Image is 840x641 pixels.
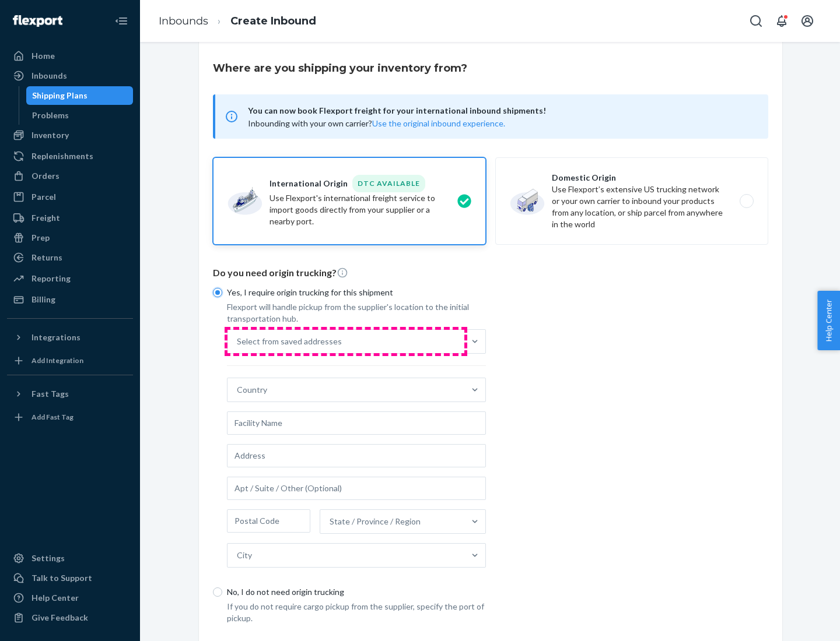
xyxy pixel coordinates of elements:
[227,301,486,325] p: Flexport will handle pickup from the supplier's location to the initial transportation hub.
[227,411,486,435] input: Facility Name
[7,351,133,370] a: Add Integration
[32,552,65,564] div: Settings
[227,586,486,598] p: No, I do not need origin trucking
[237,384,267,396] div: Country
[7,549,133,568] a: Settings
[32,294,55,305] div: Billing
[32,110,69,121] div: Problems
[237,336,342,347] div: Select from saved addresses
[7,328,133,347] button: Integrations
[7,569,133,587] a: Talk to Support
[7,66,133,85] a: Inbounds
[7,209,133,227] a: Freight
[227,601,486,624] p: If you do not require cargo pickup from the supplier, specify the port of pickup.
[7,188,133,206] a: Parcel
[32,388,69,400] div: Fast Tags
[770,9,793,33] button: Open notifications
[248,118,505,128] span: Inbounding with your own carrier?
[227,444,486,467] input: Address
[32,412,73,422] div: Add Fast Tag
[7,147,133,165] a: Replenishments
[213,61,467,76] h3: Where are you shipping your inventory from?
[32,592,79,604] div: Help Center
[230,15,316,27] a: Create Inbound
[7,608,133,627] button: Give Feedback
[7,589,133,607] a: Help Center
[7,126,133,145] a: Inventory
[744,9,768,33] button: Open Search Box
[110,9,133,33] button: Close Navigation
[32,355,83,365] div: Add Integration
[248,104,754,118] span: You can now book Flexport freight for your international inbound shipments!
[159,15,208,27] a: Inbounds
[32,252,62,263] div: Returns
[7,47,133,65] a: Home
[7,408,133,427] a: Add Fast Tag
[32,612,88,624] div: Give Feedback
[32,191,56,203] div: Parcel
[26,86,134,105] a: Shipping Plans
[32,50,55,62] div: Home
[213,266,768,280] p: Do you need origin trucking?
[26,106,134,125] a: Problems
[227,477,486,500] input: Apt / Suite / Other (Optional)
[227,509,310,533] input: Postal Code
[7,269,133,288] a: Reporting
[330,516,421,527] div: State / Province / Region
[32,332,80,343] div: Integrations
[32,170,60,182] div: Orders
[7,290,133,309] a: Billing
[149,4,325,38] ol: breadcrumbs
[227,287,486,298] p: Yes, I require origin trucking for this shipment
[7,248,133,267] a: Returns
[7,228,133,247] a: Prep
[13,15,62,27] img: Flexport logo
[213,288,222,297] input: Yes, I require origin trucking for this shipment
[32,90,87,101] div: Shipping Plans
[32,70,67,82] div: Inbounds
[213,587,222,597] input: No, I do not need origin trucking
[7,167,133,185] a: Orders
[7,385,133,403] button: Fast Tags
[32,572,92,584] div: Talk to Support
[32,232,50,244] div: Prep
[372,118,505,129] button: Use the original inbound experience.
[32,129,69,141] div: Inventory
[237,550,252,561] div: City
[817,291,840,350] button: Help Center
[796,9,819,33] button: Open account menu
[32,273,71,284] div: Reporting
[32,150,93,162] div: Replenishments
[32,212,60,224] div: Freight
